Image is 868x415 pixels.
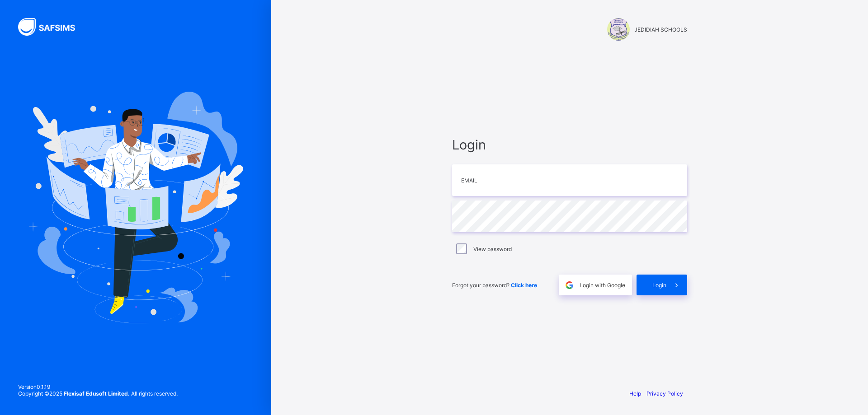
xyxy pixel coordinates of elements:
strong: Flexisaf Edusoft Limited. [64,390,130,397]
img: Hero Image [28,92,243,323]
span: Version 0.1.19 [18,383,178,390]
span: Copyright © 2025 All rights reserved. [18,390,178,397]
a: Help [629,390,641,397]
a: Privacy Policy [646,390,683,397]
label: View password [473,246,512,252]
span: Login [452,137,687,153]
a: Click here [511,282,537,289]
span: Login [652,282,666,289]
span: JEDIDIAH SCHOOLS [634,26,687,33]
span: Login with Google [580,282,625,289]
img: SAFSIMS Logo [18,18,86,36]
span: Forgot your password? [452,282,537,289]
img: google.396cfc9801f0270233282035f929180a.svg [564,280,575,290]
